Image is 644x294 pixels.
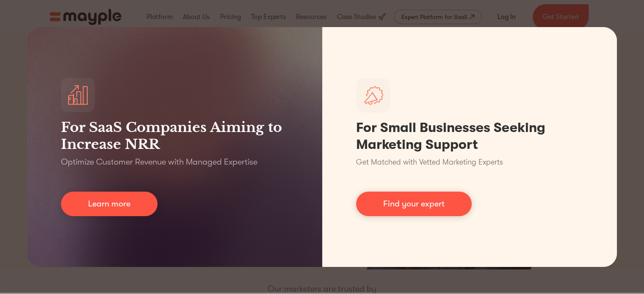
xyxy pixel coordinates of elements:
p: Optimize Customer Revenue with Managed Expertise [61,156,257,168]
h1: For Small Businesses Seeking Marketing Support [356,119,583,153]
h3: For SaaS Companies Aiming to Increase NRR [61,119,288,153]
a: Find your expert [356,192,472,216]
a: Learn more [61,192,158,216]
p: Get Matched with Vetted Marketing Experts [356,157,503,168]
